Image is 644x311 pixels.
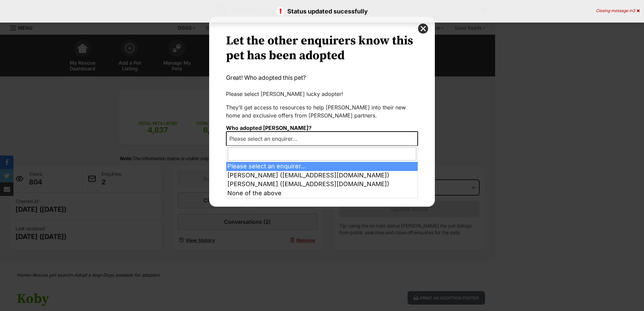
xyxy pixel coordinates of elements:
li: [PERSON_NAME] ([EMAIL_ADDRESS][DOMAIN_NAME]) [226,180,418,189]
div: Closing message in [596,8,640,13]
span: Please select an enquirer... [226,131,418,146]
li: [PERSON_NAME] ([EMAIL_ADDRESS][DOMAIN_NAME]) [226,171,418,180]
span: Please select an enquirer... [227,134,304,143]
h2: Let the other enquirers know this pet has been adopted [226,34,418,63]
p: Great! Who adopted this pet? [226,73,418,82]
p: Please select [PERSON_NAME] lucky adopter! [226,90,418,98]
li: Please select an enquirer... [226,162,418,171]
p: They’ll get access to resources to help [PERSON_NAME] into their new home and exclusive offers fr... [226,103,418,119]
p: Status updated sucessfully [7,7,637,16]
button: close [418,24,428,34]
label: Who adopted [PERSON_NAME]? [226,125,312,131]
span: 3 [633,8,635,13]
li: None of the above [226,189,418,198]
